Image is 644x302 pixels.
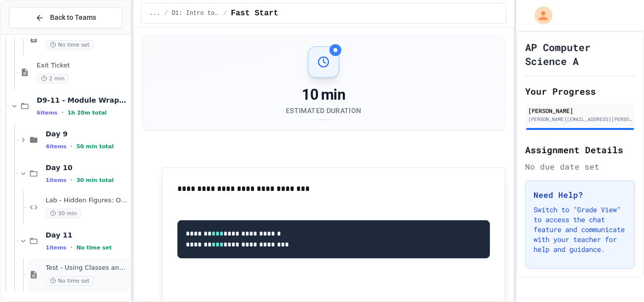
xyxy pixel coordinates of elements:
h3: Need Help? [534,189,627,201]
span: • [70,176,72,184]
span: Day 10 [46,163,128,172]
span: 6 items [37,110,57,116]
span: No time set [46,40,94,50]
span: Lab - Hidden Figures: Orbital Velocity Calculator [46,196,128,205]
span: D1: Intro to APCSA [172,9,219,17]
div: [PERSON_NAME][EMAIL_ADDRESS][PERSON_NAME][DOMAIN_NAME] [528,116,632,123]
span: / [223,9,227,17]
span: ... [150,9,161,17]
span: 2 min [37,74,69,83]
span: Test - Using Classes and Objects [46,264,128,272]
div: My Account [524,4,555,27]
div: [PERSON_NAME] [528,106,632,115]
span: 1h 20m total [67,110,107,116]
span: 30 min total [76,177,113,183]
span: 30 min [46,209,81,218]
h2: Your Progress [525,84,635,98]
span: • [70,243,72,251]
span: D9-11 - Module Wrap Up [37,96,128,105]
span: Day 11 [46,231,128,240]
div: No due date set [525,161,635,173]
span: Exit Ticket [37,61,128,70]
p: Switch to "Grade View" to access the chat feature and communicate with your teacher for help and ... [534,205,627,254]
div: Estimated Duration [286,106,361,116]
button: Back to Teams [9,7,122,28]
span: Fast Start [231,7,278,19]
span: 1 items [46,177,66,183]
span: 1 items [46,244,66,251]
span: Day 9 [46,129,128,138]
span: No time set [46,276,94,286]
span: 4 items [46,143,66,150]
h2: Assignment Details [525,143,635,157]
span: 50 min total [76,143,113,150]
div: 10 min [286,86,361,104]
span: / [164,9,167,17]
span: • [70,142,72,150]
span: Back to Teams [50,12,96,23]
h1: AP Computer Science A [525,40,635,68]
span: • [61,109,63,117]
span: No time set [76,244,112,251]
